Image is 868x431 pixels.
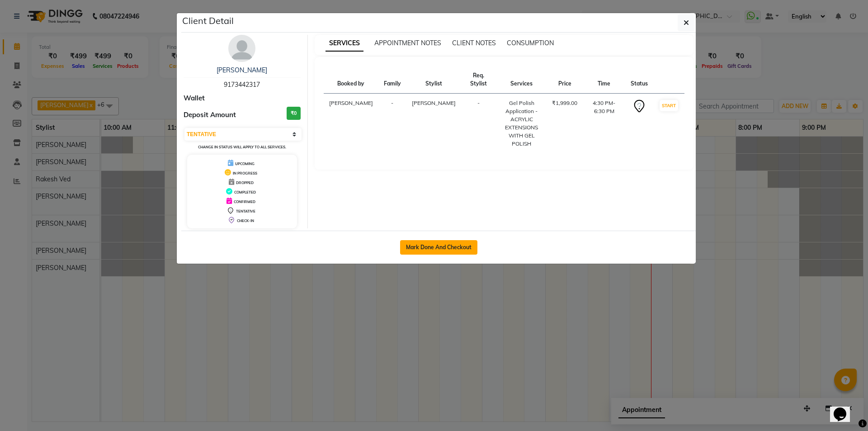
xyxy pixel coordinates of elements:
td: [PERSON_NAME] [324,94,378,154]
span: TENTATIVE [236,209,255,213]
td: - [461,94,496,154]
span: DROPPED [236,180,254,185]
button: Mark Done And Checkout [400,240,477,255]
th: Req. Stylist [461,66,496,94]
span: CONFIRMED [234,199,255,204]
span: SERVICES [325,35,363,52]
th: Status [625,66,653,94]
th: Stylist [406,66,461,94]
img: avatar [228,35,255,62]
th: Services [496,66,547,94]
div: ₹1,999.00 [552,99,577,107]
span: CONSUMPTION [507,39,554,47]
iframe: chat widget [830,395,859,422]
a: [PERSON_NAME] [217,66,267,74]
small: Change in status will apply to all services. [198,145,286,149]
span: CLIENT NOTES [452,39,496,47]
span: Wallet [184,93,205,104]
button: START [660,100,678,111]
h3: ₹0 [287,107,301,120]
th: Booked by [324,66,378,94]
th: Price [547,66,583,94]
span: CHECK-IN [237,218,254,223]
span: 9173442317 [224,81,260,89]
span: [PERSON_NAME] [412,99,456,106]
span: UPCOMING [235,161,255,166]
th: Family [378,66,406,94]
span: IN PROGRESS [233,171,257,175]
span: APPOINTMENT NOTES [374,39,441,47]
div: Gel Polish Application - ACRYLIC EXTENSIONS WITH GEL POLISH [502,99,541,148]
h5: Client Detail [182,14,234,28]
td: 4:30 PM-6:30 PM [583,94,625,154]
td: - [378,94,406,154]
span: COMPLETED [234,190,256,194]
span: Deposit Amount [184,110,236,120]
th: Time [583,66,625,94]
